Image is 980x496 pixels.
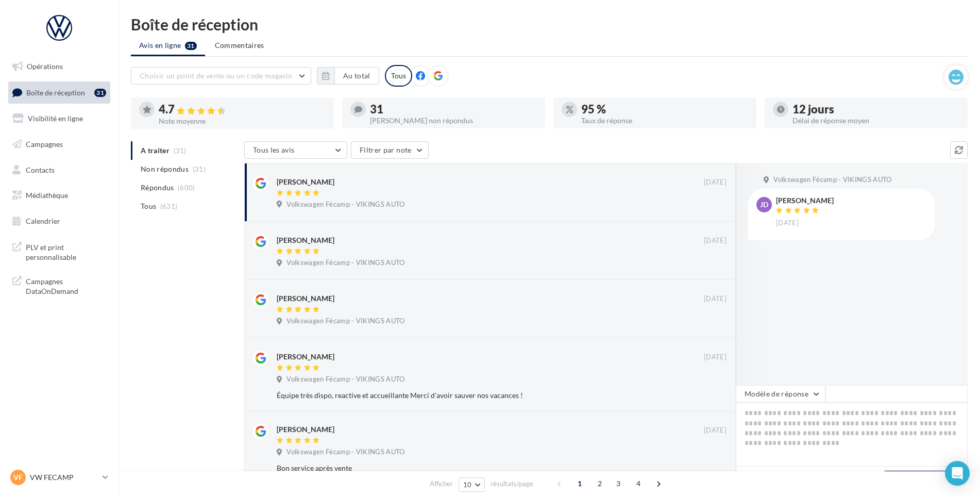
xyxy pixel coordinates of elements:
[159,118,326,125] div: Note moyenne
[592,475,608,492] span: 2
[6,81,112,104] a: Boîte de réception31
[26,140,63,148] span: Campagnes
[178,184,195,192] span: (600)
[693,199,727,213] button: Ignorer
[277,293,334,304] div: [PERSON_NAME]
[141,164,189,174] span: Non répondus
[13,472,23,483] span: VF
[704,353,726,362] span: [DATE]
[277,235,334,245] div: [PERSON_NAME]
[792,104,959,115] div: 12 jours
[692,461,726,475] button: Ignorer
[253,145,295,154] span: Tous les avis
[704,178,726,187] span: [DATE]
[6,185,112,206] a: Médiathèque
[776,219,799,228] span: [DATE]
[140,71,292,80] span: Choisir un point de vente ou un code magasin
[159,104,326,115] div: 4.7
[704,426,726,435] span: [DATE]
[26,88,85,96] span: Boîte de réception
[286,317,404,326] span: Volkswagen Fécamp - VIKINGS AUTO
[286,448,404,457] span: Volkswagen Fécamp - VIKINGS AUTO
[317,67,379,85] button: Au total
[286,200,404,209] span: Volkswagen Fécamp - VIKINGS AUTO
[277,463,660,473] div: Bon service après vente
[8,468,110,487] a: VF VW FECAMP
[141,183,174,193] span: Répondus
[334,67,379,85] button: Au total
[581,104,748,115] div: 95 %
[6,270,112,301] a: Campagnes DataOnDemand
[27,62,63,71] span: Opérations
[277,390,660,401] div: Équipe très dispo, reactive et accueillante Merci d'avoir sauver nos vacances !
[26,217,60,225] span: Calendrier
[459,477,485,492] button: 10
[141,201,156,211] span: Tous
[277,352,334,362] div: [PERSON_NAME]
[491,479,533,489] span: résultats/page
[6,56,112,77] a: Opérations
[610,475,627,492] span: 3
[244,141,347,159] button: Tous les avis
[773,175,891,185] span: Volkswagen Fécamp - VIKINGS AUTO
[704,294,726,304] span: [DATE]
[693,257,727,271] button: Ignorer
[6,159,112,181] a: Contacts
[760,200,768,210] span: JD
[945,461,970,486] div: Open Intercom Messenger
[94,89,106,97] div: 31
[736,385,825,403] button: Modèle de réponse
[26,165,55,174] span: Contacts
[26,274,106,296] span: Campagnes DataOnDemand
[26,191,68,200] span: Médiathèque
[704,236,726,245] span: [DATE]
[286,375,404,384] span: Volkswagen Fécamp - VIKINGS AUTO
[6,108,112,129] a: Visibilité en ligne
[30,472,98,483] p: VW FECAMP
[385,65,412,87] div: Tous
[6,236,112,267] a: PLV et print personnalisable
[277,177,334,187] div: [PERSON_NAME]
[131,16,968,32] div: Boîte de réception
[215,40,264,51] span: Commentaires
[430,479,453,489] span: Afficher
[630,475,647,492] span: 4
[692,388,726,403] button: Ignorer
[131,67,311,85] button: Choisir un point de vente ou un code magasin
[277,424,334,435] div: [PERSON_NAME]
[693,315,727,329] button: Ignorer
[571,475,588,492] span: 1
[792,117,959,124] div: Délai de réponse moyen
[370,104,537,115] div: 31
[286,258,404,268] span: Volkswagen Fécamp - VIKINGS AUTO
[463,481,472,489] span: 10
[28,114,83,123] span: Visibilité en ligne
[351,141,429,159] button: Filtrer par note
[6,134,112,155] a: Campagnes
[370,117,537,124] div: [PERSON_NAME] non répondus
[776,197,834,204] div: [PERSON_NAME]
[26,240,106,262] span: PLV et print personnalisable
[581,117,748,124] div: Taux de réponse
[193,165,206,173] span: (31)
[6,210,112,232] a: Calendrier
[160,202,178,210] span: (631)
